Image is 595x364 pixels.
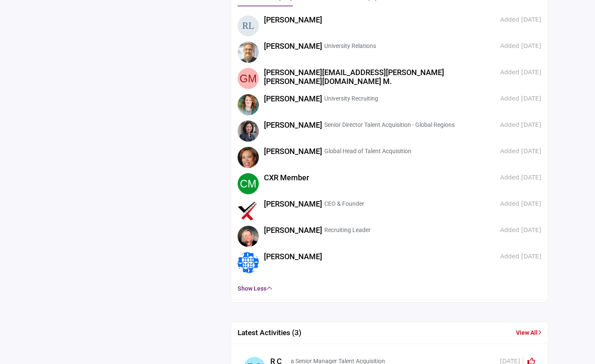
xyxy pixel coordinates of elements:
[500,227,541,233] span: Added [DATE]
[238,226,259,247] div: Megan G.
[238,68,259,89] img: image
[324,42,376,50] p: University Relations
[264,147,322,156] a: [PERSON_NAME]
[500,174,541,181] span: Added [DATE]
[324,199,364,208] p: CEO & Founder
[238,147,259,168] div: Melissa T.
[238,252,259,273] div: Ana Maria L.
[324,94,378,103] p: University Recruiting
[238,173,259,194] img: image
[324,226,371,235] p: Recruiting Leader
[238,15,259,36] div: Renee L.
[264,199,322,208] a: [PERSON_NAME]
[238,173,259,194] div: CXR Member
[324,120,455,129] p: Senior Director Talent Acquisition - Global Regions
[264,173,309,182] h3: CXR Member
[238,328,301,337] h2: Latest Activities (3)
[264,15,322,24] a: [PERSON_NAME]
[264,68,487,86] h3: [PERSON_NAME][EMAIL_ADDRESS][PERSON_NAME][PERSON_NAME][DOMAIN_NAME] M.
[238,285,272,292] a: Show Less
[500,16,541,23] span: Added [DATE]
[238,42,259,63] div: Todd B.
[238,68,259,89] div: Gabrielle.Manturi@cencora.com M.
[238,42,259,63] img: image
[238,120,259,142] div: Lyn T.
[500,69,541,76] span: Added [DATE]
[516,328,541,337] a: View All
[238,94,259,115] img: image
[238,199,259,221] div: Andy S.
[500,253,541,260] span: Added [DATE]
[500,42,541,49] span: Added [DATE]
[238,15,259,36] img: image
[264,120,322,129] a: [PERSON_NAME]
[238,120,259,142] img: image
[500,121,541,128] span: Added [DATE]
[500,95,541,102] span: Added [DATE]
[264,94,322,103] a: [PERSON_NAME]
[500,148,541,154] span: Added [DATE]
[264,42,322,50] a: [PERSON_NAME]
[238,226,259,247] img: image
[238,147,259,168] img: image
[238,199,259,221] img: image
[264,226,322,235] h3: [PERSON_NAME]
[264,252,322,261] a: [PERSON_NAME]
[238,252,259,273] img: image
[238,94,259,115] div: Becky P.
[500,200,541,207] span: Added [DATE]
[324,147,411,156] p: Global Head of Talent Acquisition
